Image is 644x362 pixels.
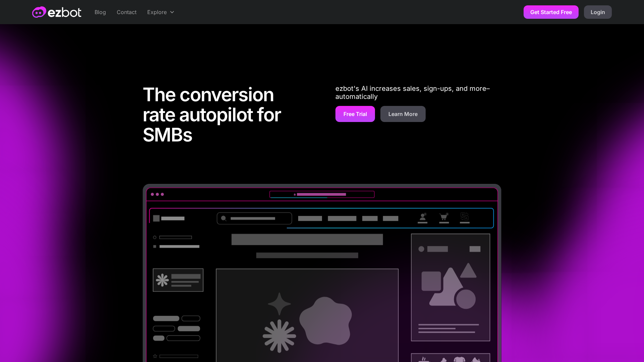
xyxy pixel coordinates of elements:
[335,84,501,101] p: ezbot's AI increases sales, sign-ups, and more–automatically
[143,84,309,148] h1: The conversion rate autopilot for SMBs
[32,6,81,18] a: home
[380,106,426,122] a: Learn More
[524,5,579,19] a: Get Started Free
[335,106,375,122] a: Free Trial
[147,8,167,16] div: Explore
[584,5,612,19] a: Login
